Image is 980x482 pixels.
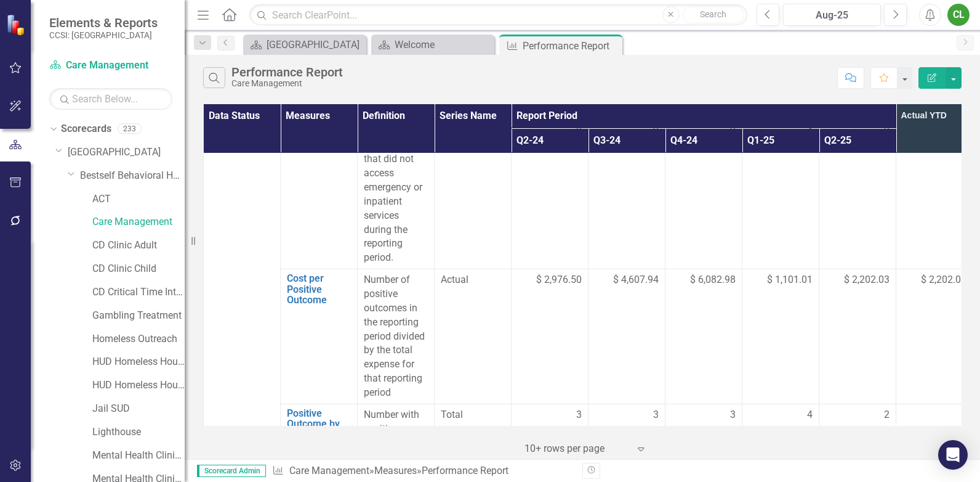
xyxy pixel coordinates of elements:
[767,273,813,287] span: $ 1,101.01
[653,408,659,422] span: 3
[787,8,877,23] div: Aug-25
[118,124,142,134] div: 233
[358,269,435,404] td: Double-Click to Edit
[613,273,659,287] span: $ 4,607.94
[665,120,742,269] td: Double-Click to Edit
[68,145,185,160] a: [GEOGRAPHIC_DATA]
[92,449,185,463] a: Mental Health Clinic Adult
[92,402,185,416] a: Jail SUD
[884,408,890,422] span: 2
[281,269,358,404] td: Double-Click to Edit Right Click for Context Menu
[374,465,417,476] a: Measures
[92,355,185,369] a: HUD Homeless Housing CHP I
[49,59,172,73] a: Care Management
[231,79,343,88] div: Care Management
[730,408,736,422] span: 3
[92,215,185,229] a: Care Management
[6,14,28,35] img: ClearPoint Strategy
[272,464,573,478] div: » »
[783,4,881,26] button: Aug-25
[536,273,582,287] span: $ 2,976.50
[281,120,358,269] td: Double-Click to Edit Right Click for Context Menu
[287,273,351,306] a: Cost per Positive Outcome
[441,273,505,287] span: Actual
[92,262,185,276] a: CD Clinic Child
[364,408,428,478] p: Number with positive outcome by self identified race
[231,65,343,79] div: Performance Report
[700,9,726,19] span: Search
[49,30,158,40] small: CCSI: [GEOGRAPHIC_DATA]
[80,169,185,183] a: Bestself Behavioral Health, Inc.
[358,120,435,269] td: Double-Click to Edit
[395,37,491,52] div: Welcome
[576,408,582,422] span: 3
[289,465,369,476] a: Care Management
[819,120,896,269] td: Double-Click to Edit
[947,4,970,26] button: CL
[844,273,890,287] span: $ 2,202.03
[92,425,185,439] a: Lighthouse
[92,378,185,393] a: HUD Homeless Housing COC II
[588,120,665,269] td: Double-Click to Edit
[92,309,185,323] a: Gambling Treatment
[921,274,966,285] span: $ 2,202.03
[267,37,363,52] div: [GEOGRAPHIC_DATA]
[92,239,185,253] a: CD Clinic Adult
[364,273,428,400] p: Number of positive outcomes in the reporting period divided by the total expense for that reporti...
[246,37,363,52] a: [GEOGRAPHIC_DATA]
[61,122,111,136] a: Scorecards
[92,332,185,346] a: Homeless Outreach
[690,273,736,287] span: $ 6,082.98
[938,440,968,470] div: Open Intercom Messenger
[92,285,185,300] a: CD Critical Time Intervention Housing
[374,37,491,52] a: Welcome
[49,15,158,30] span: Elements & Reports
[807,408,813,422] span: 4
[287,408,351,441] a: Positive Outcome by Race
[92,192,185,206] a: ACT
[512,120,588,269] td: Double-Click to Edit
[49,88,172,110] input: Search Below...
[683,6,744,23] button: Search
[742,120,819,269] td: Double-Click to Edit
[364,125,428,265] div: Number of individuals that did not access emergency or inpatient services during the reporting pe...
[523,38,619,54] div: Performance Report
[435,120,512,269] td: Double-Click to Edit
[422,465,508,476] div: Performance Report
[197,465,266,477] span: Scorecard Admin
[249,4,747,26] input: Search ClearPoint...
[441,408,505,422] span: Total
